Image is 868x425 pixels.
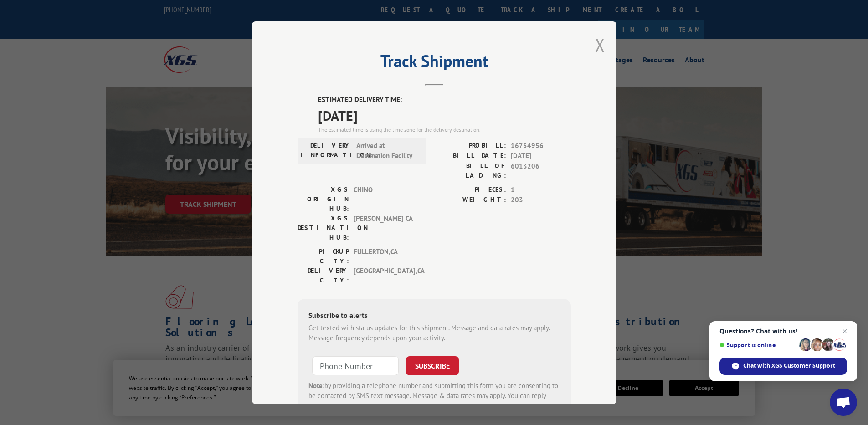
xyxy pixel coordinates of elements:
span: CHINO [354,184,415,213]
label: DELIVERY INFORMATION: [300,140,352,161]
span: Arrived at Destination Facility [356,140,418,161]
div: Subscribe to alerts [308,309,560,323]
span: 6013206 [511,161,571,180]
label: PROBILL: [434,140,506,151]
div: by providing a telephone number and submitting this form you are consenting to be contacted by SM... [308,380,560,411]
button: SUBSCRIBE [406,356,459,375]
label: PIECES: [434,184,506,195]
label: PICKUP CITY: [298,246,349,266]
strong: Note: [308,381,324,389]
h2: Track Shipment [298,55,571,72]
label: WEIGHT: [434,195,506,205]
span: [DATE] [318,105,571,125]
span: 203 [511,195,571,205]
span: [DATE] [511,151,571,161]
label: XGS DESTINATION HUB: [298,213,349,242]
span: 1 [511,184,571,195]
input: Phone Number [312,356,399,375]
button: Close modal [595,33,605,57]
span: [GEOGRAPHIC_DATA] , CA [354,266,415,285]
span: Chat with XGS Customer Support [719,358,847,375]
span: Questions? Chat with us! [719,328,847,335]
div: The estimated time is using the time zone for the delivery destination. [318,125,571,133]
label: DELIVERY CITY: [298,266,349,285]
span: Support is online [719,342,796,348]
span: 16754956 [511,140,571,151]
span: [PERSON_NAME] CA [354,213,415,242]
span: FULLERTON , CA [354,246,415,266]
label: ESTIMATED DELIVERY TIME: [318,95,571,105]
label: BILL OF LADING: [434,161,506,180]
div: Get texted with status updates for this shipment. Message and data rates may apply. Message frequ... [308,323,560,343]
span: Chat with XGS Customer Support [743,362,835,370]
a: Open chat [830,389,857,416]
label: XGS ORIGIN HUB: [298,184,349,213]
label: BILL DATE: [434,151,506,161]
